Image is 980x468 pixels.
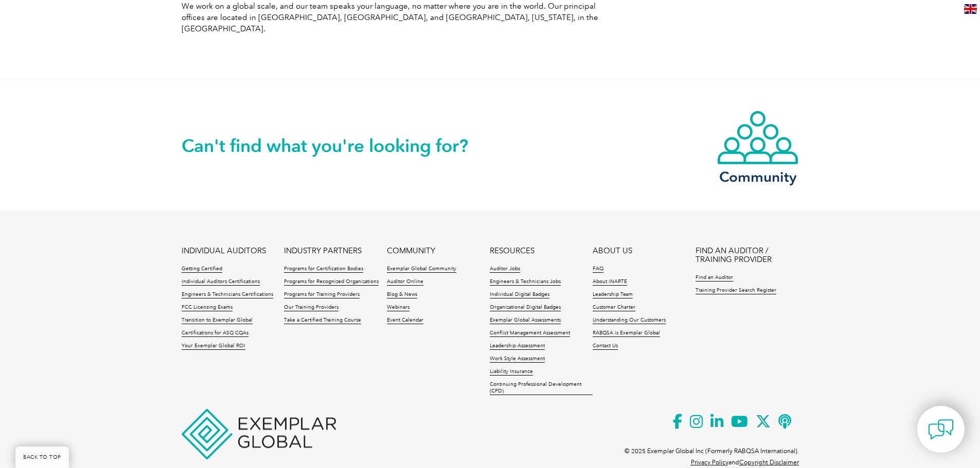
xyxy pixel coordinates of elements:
a: Programs for Certification Bodies [284,266,363,273]
a: Your Exemplar Global ROI [182,343,245,350]
a: Continuing Professional Development (CPD) [490,381,593,395]
a: Exemplar Global Community [387,266,456,273]
a: COMMUNITY [387,247,435,255]
a: Certifications for ASQ CQAs [182,330,248,337]
a: Individual Digital Badges [490,291,549,298]
p: © 2025 Exemplar Global Inc (Formerly RABQSA International). [625,445,799,457]
a: Auditor Jobs [490,266,520,273]
a: Work Style Assessment [490,355,545,363]
a: Programs for Recognized Organizations [284,278,379,286]
img: icon-community.webp [717,110,799,165]
a: FIND AN AUDITOR / TRAINING PROVIDER [696,247,798,264]
a: Leadership Assessment [490,343,545,350]
a: Individual Auditors Certifications [182,278,260,286]
a: Find an Auditor [696,274,733,282]
a: Take a Certified Training Course [284,317,361,324]
p: We work on a global scale, and our team speaks your language, no matter where you are in the worl... [182,1,614,34]
a: RESOURCES [490,247,534,255]
img: Exemplar Global [182,409,336,459]
h3: Community [717,171,799,183]
a: Privacy Policy [691,459,728,466]
a: FCC Licensing Exams [182,304,233,311]
img: contact-chat.png [928,417,954,442]
a: Programs for Training Providers [284,291,360,298]
p: and [691,457,799,468]
a: BACK TO TOP [15,446,69,468]
a: Engineers & Technicians Jobs [490,278,561,286]
a: RABQSA is Exemplar Global [593,330,660,337]
a: Community [717,110,799,183]
a: INDIVIDUAL AUDITORS [182,247,266,255]
a: Transition to Exemplar Global [182,317,253,324]
a: Webinars [387,304,409,311]
a: Event Calendar [387,317,423,324]
a: INDUSTRY PARTNERS [284,247,362,255]
a: Getting Certified [182,266,222,273]
a: Leadership Team [593,291,633,298]
a: Conflict Management Assessment [490,330,570,337]
a: Copyright Disclaimer [739,459,799,466]
a: Organizational Digital Badges [490,304,561,311]
a: About iNARTE [593,278,627,286]
h2: Can't find what you're looking for? [182,138,490,154]
a: FAQ [593,266,603,273]
a: Exemplar Global Assessments [490,317,561,324]
a: Blog & News [387,291,417,298]
img: en [964,4,977,14]
a: ABOUT US [593,247,632,255]
a: Our Training Providers [284,304,338,311]
a: Customer Charter [593,304,635,311]
a: Engineers & Technicians Certifications [182,291,273,298]
a: Liability Insurance [490,368,533,376]
a: Understanding Our Customers [593,317,666,324]
a: Contact Us [593,343,618,350]
a: Training Provider Search Register [696,287,776,294]
a: Auditor Online [387,278,423,286]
